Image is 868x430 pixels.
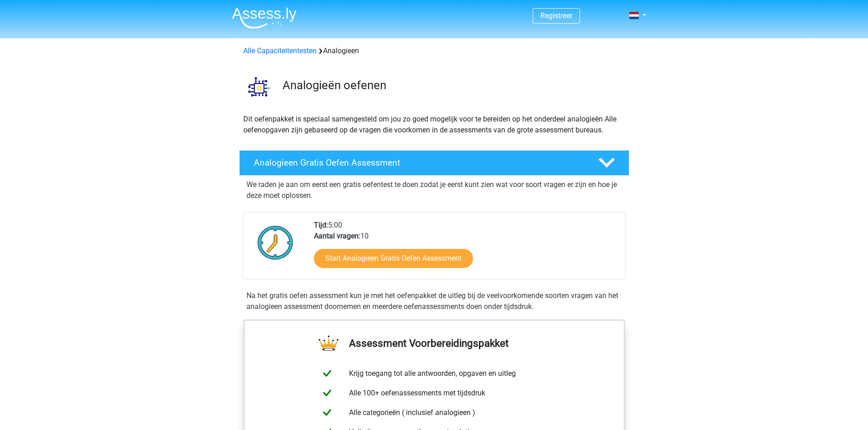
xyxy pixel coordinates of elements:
[243,290,626,312] div: Na het gratis oefen assessment kun je met het oefenpakket de uitleg bij de veelvoorkomende soorte...
[232,7,297,29] img: Assessly
[240,46,629,56] div: Analogieen
[282,78,622,92] h3: Analogieën oefenen
[240,67,278,106] img: analogieen
[314,249,473,268] a: Start Analogieen Gratis Oefen Assessment
[307,220,625,279] div: 5:00 10
[243,114,625,136] p: Dit oefenpakket is speciaal samengesteld om jou zo goed mogelijk voor te bereiden op het onderdee...
[252,220,298,265] img: Klok
[314,221,328,229] b: Tijd:
[314,232,360,240] b: Aantal vragen:
[243,46,317,55] a: Alle Capaciteitentesten
[540,11,572,20] a: Registreer
[247,179,622,201] p: We raden je aan om eerst een gratis oefentest te doen zodat je eerst kunt zien wat voor soort vra...
[236,150,633,176] a: Analogieen Gratis Oefen Assessment
[254,157,584,168] h4: Analogieen Gratis Oefen Assessment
